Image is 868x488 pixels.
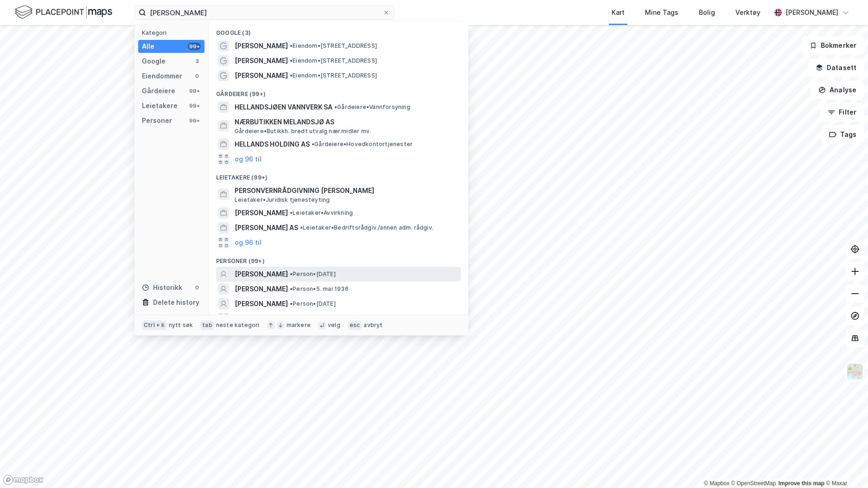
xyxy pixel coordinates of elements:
div: Ctrl + k [142,321,167,330]
span: • [300,224,303,231]
span: Person • 5. mai 1936 [290,285,349,293]
button: og 96 til [235,154,262,165]
button: og 96 til [235,237,262,248]
span: Eiendom • [STREET_ADDRESS] [290,42,377,50]
span: Leietaker • Bedriftsrådgiv./annen adm. rådgiv. [300,224,434,231]
div: [PERSON_NAME] [785,7,838,18]
span: • [312,141,314,148]
span: • [290,300,293,307]
span: Leietaker • Avvirkning [290,209,353,217]
img: Z [846,363,864,380]
div: Google [142,56,166,67]
div: 99+ [188,102,201,109]
div: Delete history [153,297,199,308]
span: [PERSON_NAME] [235,55,288,66]
span: Person • [DATE] [290,270,336,278]
div: Verktøy [735,7,760,18]
span: [PERSON_NAME] [235,40,288,51]
div: Alle [142,41,154,52]
span: [PERSON_NAME] [235,70,288,81]
div: Bolig [699,7,715,18]
div: Leietakere (99+) [209,167,468,183]
div: Google (3) [209,22,468,39]
div: Kategori [142,29,204,36]
div: Eiendommer [142,71,182,82]
a: Mapbox [704,480,729,487]
span: HELLANDS HOLDING AS [235,139,310,150]
span: [PERSON_NAME] [235,283,288,295]
button: og 96 til [235,313,262,324]
div: Kontrollprogram for chat [822,443,868,488]
div: esc [348,321,362,330]
div: 99+ [188,43,201,50]
div: markere [287,321,311,329]
span: HELLANDSJØEN VANNVERK SA [235,102,332,113]
span: [PERSON_NAME] [235,207,288,218]
div: Leietakere [142,100,178,111]
iframe: Chat Widget [822,443,868,488]
div: 99+ [188,117,201,124]
div: 0 [193,284,201,291]
div: Personer (99+) [209,250,468,267]
div: velg [328,321,340,329]
span: Gårdeiere • Butikkh. bredt utvalg nær.midler mv. [235,128,371,135]
button: Tags [821,125,864,144]
span: • [290,72,293,79]
input: Søk på adresse, matrikkel, gårdeiere, leietakere eller personer [146,6,383,19]
div: Gårdeiere (99+) [209,83,468,100]
span: Eiendom • [STREET_ADDRESS] [290,72,377,79]
div: Mine Tags [645,7,678,18]
div: avbryt [364,321,383,329]
span: • [290,209,293,216]
span: [PERSON_NAME] [235,269,288,280]
span: Gårdeiere • Vannforsyning [334,103,410,111]
span: Leietaker • Juridisk tjenesteyting [235,196,330,204]
div: neste kategori [216,321,260,329]
span: • [290,285,293,292]
div: Gårdeiere [142,85,175,96]
span: Eiendom • [STREET_ADDRESS] [290,57,377,64]
span: • [290,42,293,49]
span: PERSONVERNRÅDGIVNING [PERSON_NAME] [235,185,457,196]
a: Improve this map [779,480,824,487]
div: 0 [193,72,201,80]
button: Filter [820,103,864,122]
div: Kart [612,7,625,18]
a: Mapbox homepage [3,475,44,485]
span: [PERSON_NAME] AS [235,222,298,233]
button: Bokmerker [802,36,864,55]
span: NÆRBUTIKKEN MELANDSJØ AS [235,116,457,128]
span: • [290,270,293,277]
div: Personer [142,115,172,126]
button: Datasett [808,58,864,77]
div: Historikk [142,282,182,293]
div: 3 [193,58,201,65]
span: • [290,57,293,64]
div: tab [200,321,214,330]
img: logo.f888ab2527a4732fd821a326f86c7f29.svg [15,4,112,20]
button: Analyse [811,81,864,99]
div: 99+ [188,87,201,95]
span: [PERSON_NAME] [235,298,288,309]
div: nytt søk [169,321,193,329]
span: Gårdeiere • Hovedkontortjenester [312,141,413,148]
a: OpenStreetMap [731,480,776,487]
span: Person • [DATE] [290,300,336,308]
span: • [334,103,337,110]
